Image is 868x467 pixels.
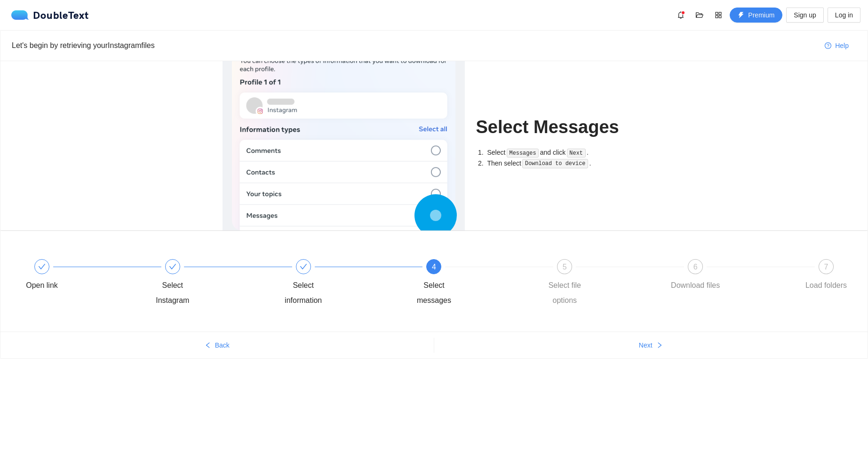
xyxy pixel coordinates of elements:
[11,10,89,20] a: logoDoubleText
[692,8,707,23] button: folder-open
[145,278,200,308] div: Select Instagram
[169,263,176,270] span: check
[434,338,868,353] button: Nextright
[825,42,831,50] span: question-circle
[794,10,816,20] span: Sign up
[522,159,588,168] code: Download to device
[215,340,230,350] span: Back
[15,259,145,293] div: Open link
[567,149,586,158] code: Next
[406,259,537,308] div: 4Select messages
[668,259,799,293] div: 6Download files
[276,278,331,308] div: Select information
[12,40,817,51] div: Let's begin by retrieving your Instagram files
[276,259,407,308] div: Select information
[817,38,856,53] button: question-circleHelp
[674,11,688,19] span: bell
[486,147,646,158] li: Select and click .
[711,11,725,19] span: appstore
[799,259,853,293] div: 7Load folders
[406,278,461,308] div: Select messages
[824,263,828,271] span: 7
[537,259,668,308] div: 5Select file options
[38,263,46,270] span: check
[205,342,211,349] span: left
[486,158,646,169] li: Then select .
[11,10,89,20] div: DoubleText
[671,278,720,293] div: Download files
[656,342,663,349] span: right
[693,11,707,19] span: folder-open
[673,8,688,23] button: bell
[693,263,698,271] span: 6
[711,8,726,23] button: appstore
[26,278,58,293] div: Open link
[300,263,307,270] span: check
[145,259,276,308] div: Select Instagram
[639,340,653,350] span: Next
[507,149,539,158] code: Messages
[805,278,847,293] div: Load folders
[476,116,646,138] h1: Select Messages
[786,8,823,23] button: Sign up
[835,10,853,20] span: Log in
[0,338,434,353] button: leftBack
[738,12,744,19] span: thunderbolt
[748,10,774,20] span: Premium
[730,8,782,23] button: thunderboltPremium
[432,263,436,271] span: 4
[828,8,860,23] button: Log in
[563,263,567,271] span: 5
[11,10,33,20] img: logo
[835,40,849,51] span: Help
[537,278,592,308] div: Select file options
